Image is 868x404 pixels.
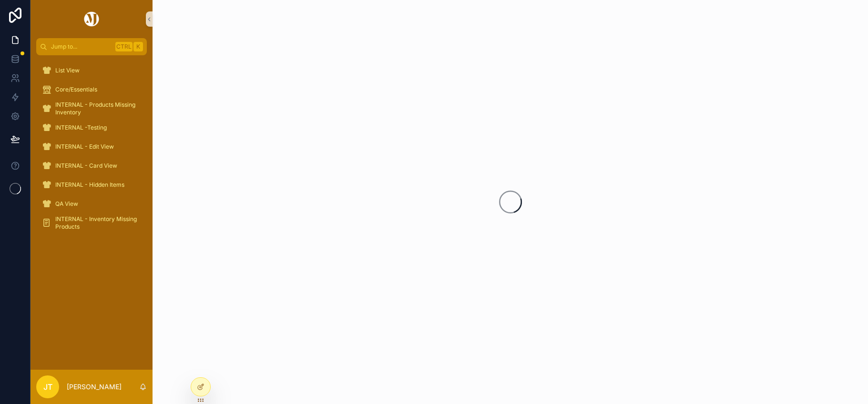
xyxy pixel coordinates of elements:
[55,86,97,93] span: Core/Essentials
[36,38,147,55] button: Jump to...CtrlK
[36,119,147,136] a: INTERNAL -Testing
[55,124,107,131] span: INTERNAL -Testing
[36,176,147,193] a: INTERNAL - Hidden Items
[36,195,147,212] a: QA View
[36,100,147,117] a: INTERNAL - Products Missing Inventory
[55,101,137,116] span: INTERNAL - Products Missing Inventory
[36,81,147,98] a: Core/Essentials
[55,143,114,151] span: INTERNAL - Edit View
[36,157,147,174] a: INTERNAL - Card View
[55,215,137,231] span: INTERNAL - Inventory Missing Products
[36,214,147,232] a: INTERNAL - Inventory Missing Products
[134,43,142,50] span: K
[36,62,147,79] a: List View
[67,382,122,392] p: [PERSON_NAME]
[43,381,52,393] span: JT
[31,55,153,244] div: scrollable content
[36,138,147,155] a: INTERNAL - Edit View
[55,181,124,189] span: INTERNAL - Hidden Items
[55,200,78,208] span: QA View
[55,162,117,170] span: INTERNAL - Card View
[55,67,80,74] span: List View
[51,43,112,50] span: Jump to...
[82,11,101,27] img: App logo
[115,42,133,51] span: Ctrl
